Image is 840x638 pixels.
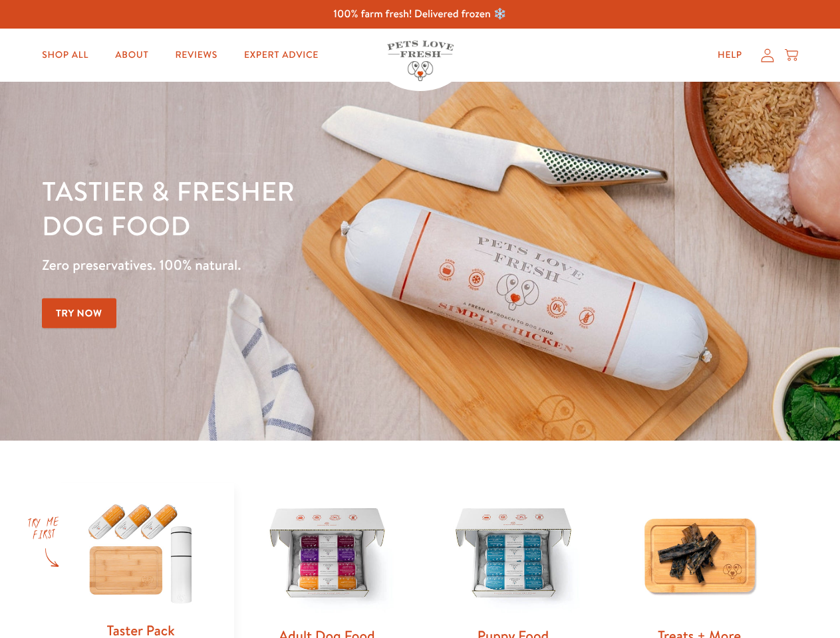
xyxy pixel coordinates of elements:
a: Reviews [164,42,227,68]
a: Shop All [31,42,99,68]
a: Expert Advice [233,42,329,68]
a: Help [707,42,753,68]
a: About [104,42,159,68]
h1: Tastier & fresher dog food [42,173,546,243]
img: Pets Love Fresh [387,41,454,81]
a: Try Now [42,298,116,328]
p: Zero preservatives. 100% natural. [42,253,546,277]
